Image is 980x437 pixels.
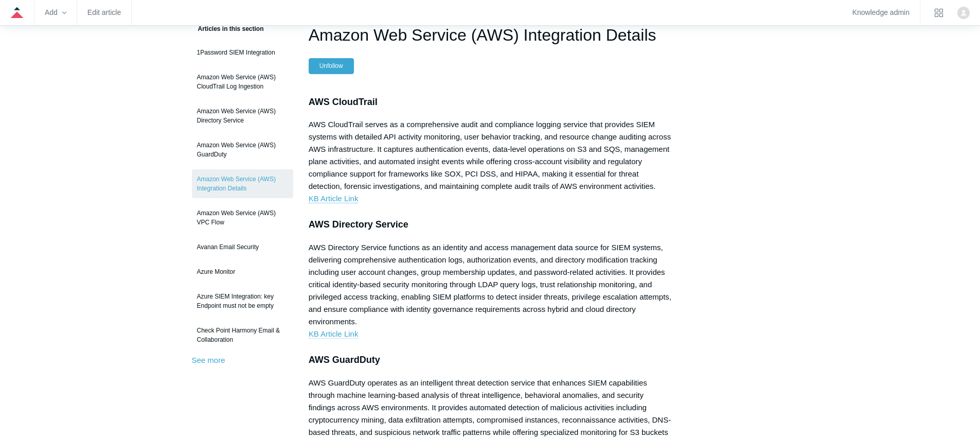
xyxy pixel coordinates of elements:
[192,67,293,96] a: Amazon Web Service (AWS) CloudTrail Log Ingestion
[192,101,293,130] a: Amazon Web Service (AWS) Directory Service
[957,7,970,19] img: user avatar
[309,194,359,203] a: KB Article Link
[192,356,225,364] a: See more
[309,241,672,328] div: AWS Directory Service functions as an identity and access management data source for SIEM systems...
[192,135,293,164] a: Amazon Web Service (AWS) GuardDuty
[309,95,672,110] h3: AWS CloudTrail
[309,353,672,368] h3: AWS GuardDuty
[957,7,970,19] zd-hc-trigger: Click your profile icon to open the profile menu
[45,10,66,15] zd-hc-trigger: Add
[192,203,293,232] a: Amazon Web Service (AWS) VPC Flow
[192,321,293,349] a: Check Point Harmony Email & Collaboration
[309,58,354,74] button: Unfollow Article
[87,10,121,15] a: Edit article
[309,118,672,193] div: AWS CloudTrail serves as a comprehensive audit and compliance logging service that provides SIEM ...
[192,262,293,282] a: Azure Monitor
[309,23,672,47] h1: Amazon Web Service (AWS) Integration Details
[192,25,264,32] span: Articles in this section
[309,329,359,339] a: KB Article Link
[309,217,672,232] h3: AWS Directory Service
[192,169,293,198] a: Amazon Web Service (AWS) Integration Details
[852,10,910,15] a: Knowledge admin
[192,287,293,316] a: Azure SIEM Integration: key Endpoint must not be empty
[192,237,293,257] a: Avanan Email Security
[192,43,293,62] a: 1Password SIEM Integration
